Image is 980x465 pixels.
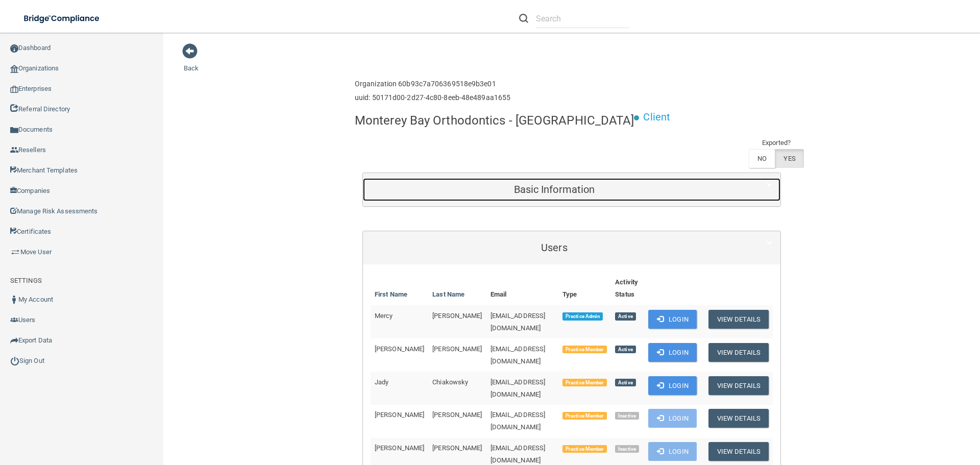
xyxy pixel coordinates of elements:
[371,236,773,259] a: Users
[491,312,546,332] span: [EMAIL_ADDRESS][DOMAIN_NAME]
[708,310,769,329] button: View Details
[615,312,635,321] span: Active
[355,80,510,88] h6: Organization 60b93c7a706369518e9b3e01
[749,149,775,168] label: NO
[375,312,393,320] span: Mercy
[432,312,482,320] span: [PERSON_NAME]
[708,343,769,362] button: View Details
[375,411,424,419] span: [PERSON_NAME]
[708,442,769,461] button: View Details
[562,412,607,420] span: Practice Member
[371,184,738,195] h5: Basic Information
[562,312,603,321] span: Practice Admin
[10,316,18,324] img: icon-users.e205127d.png
[371,178,773,201] a: Basic Information
[375,345,424,353] span: [PERSON_NAME]
[15,8,109,29] img: bridge_compliance_login_screen.278c3ca4.svg
[355,94,510,102] h6: uuid: 50171d00-2d27-4c80-8eeb-48e489aa1655
[775,149,803,168] label: YES
[611,272,644,305] th: Activity Status
[708,409,769,428] button: View Details
[10,275,42,287] label: SETTINGS
[10,336,18,345] img: icon-export.b9366987.png
[375,288,407,301] a: First Name
[648,310,697,329] button: Login
[10,356,19,365] img: ic_power_dark.7ecde6b1.png
[355,114,634,127] h4: Monterey Bay Orthodontics - [GEOGRAPHIC_DATA]
[491,345,546,365] span: [EMAIL_ADDRESS][DOMAIN_NAME]
[615,346,635,354] span: Active
[562,346,607,354] span: Practice Member
[432,345,482,353] span: [PERSON_NAME]
[184,52,199,72] a: Back
[432,288,464,301] a: Last Name
[432,378,468,386] span: Chiakowsky
[432,444,482,452] span: [PERSON_NAME]
[615,445,639,453] span: Inactive
[536,9,629,28] input: Search
[371,242,738,253] h5: Users
[10,146,18,154] img: ic_reseller.de258add.png
[10,65,18,73] img: organization-icon.f8decf85.png
[615,379,635,387] span: Active
[615,412,639,420] span: Inactive
[648,442,697,461] button: Login
[562,445,607,453] span: Practice Member
[486,272,558,305] th: Email
[562,379,607,387] span: Practice Member
[375,444,424,452] span: [PERSON_NAME]
[648,376,697,395] button: Login
[648,343,697,362] button: Login
[432,411,482,419] span: [PERSON_NAME]
[558,272,611,305] th: Type
[10,126,18,134] img: icon-documents.8dae5593.png
[708,376,769,395] button: View Details
[491,444,546,464] span: [EMAIL_ADDRESS][DOMAIN_NAME]
[10,86,18,93] img: enterprise.0d942306.png
[749,137,804,149] td: Exported?
[519,14,528,23] img: ic-search.3b580494.png
[375,378,388,386] span: Jady
[10,44,18,53] img: ic_dashboard_dark.d01f4a41.png
[10,247,20,257] img: briefcase.64adab9b.png
[643,108,670,127] p: Client
[648,409,697,428] button: Login
[491,411,546,431] span: [EMAIL_ADDRESS][DOMAIN_NAME]
[10,296,18,304] img: ic_user_dark.df1a06c3.png
[491,378,546,398] span: [EMAIL_ADDRESS][DOMAIN_NAME]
